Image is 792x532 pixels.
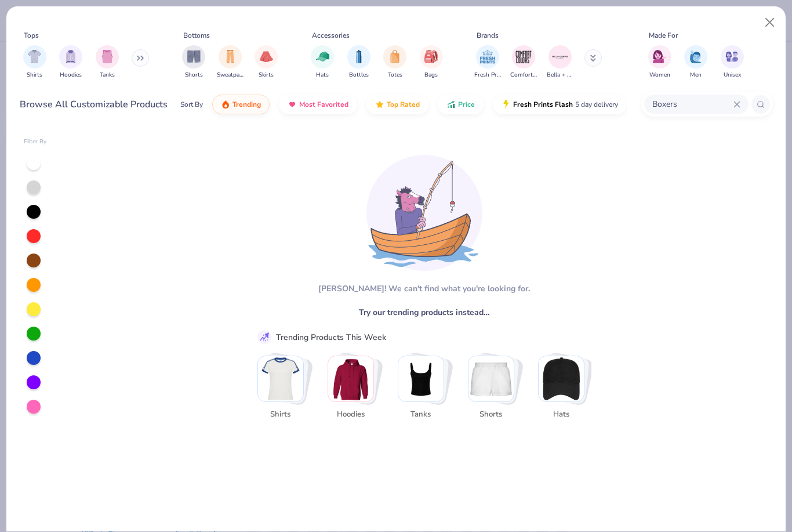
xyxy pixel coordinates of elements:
[542,409,580,421] span: Hats
[398,356,451,425] button: Stack Card Button Tanks
[551,48,569,66] img: Bella + Canvas Image
[59,45,82,79] button: filter button
[217,45,244,79] div: filter for Sweatpants
[398,356,444,401] img: Tanks
[538,356,591,425] button: Stack Card Button Hats
[388,50,401,63] img: Totes Image
[648,45,671,79] div: filter for Women
[759,12,781,34] button: Close
[311,45,334,79] button: filter button
[684,45,707,79] button: filter button
[547,45,573,79] div: filter for Bella + Canvas
[684,45,707,79] div: filter for Men
[24,137,47,146] div: Filter By
[23,45,46,79] div: filter for Shirts
[402,409,439,421] span: Tanks
[575,98,618,111] span: 5 day delivery
[328,356,381,425] button: Stack Card Button Hoodies
[255,45,278,79] button: filter button
[221,100,230,109] img: trending.gif
[725,50,739,63] img: Unisex Image
[383,45,406,79] button: filter button
[260,50,273,63] img: Skirts Image
[187,50,201,63] img: Shorts Image
[420,45,443,79] div: filter for Bags
[259,71,274,79] span: Skirts
[316,71,329,79] span: Hats
[224,50,237,63] img: Sweatpants Image
[649,71,670,79] span: Women
[279,95,357,114] button: Most Favorited
[724,71,741,79] span: Unisex
[493,95,627,114] button: Fresh Prints Flash5 day delivery
[547,45,573,79] button: filter button
[64,50,77,63] img: Hoodies Image
[232,100,261,109] span: Trending
[359,306,489,319] span: Try our trending products instead…
[182,45,205,79] button: filter button
[648,45,671,79] button: filter button
[651,97,733,111] input: Try "T-Shirt"
[332,409,369,421] span: Hoodies
[510,71,537,79] span: Comfort Colors
[28,50,41,63] img: Shirts Image
[23,45,46,79] button: filter button
[690,71,702,79] span: Men
[387,100,420,109] span: Top Rated
[383,45,406,79] div: filter for Totes
[366,95,428,114] button: Top Rated
[468,356,514,401] img: Shorts
[502,100,511,109] img: flash.gif
[311,45,334,79] div: filter for Hats
[217,71,244,79] span: Sweatpants
[649,30,678,41] div: Made For
[388,71,402,79] span: Totes
[182,45,205,79] div: filter for Shorts
[513,100,573,109] span: Fresh Prints Flash
[183,30,210,41] div: Bottoms
[185,71,203,79] span: Shorts
[101,50,114,63] img: Tanks Image
[653,50,666,63] img: Women Image
[689,50,702,63] img: Men Image
[353,50,365,63] img: Bottles Image
[474,45,501,79] div: filter for Fresh Prints
[347,45,370,79] div: filter for Bottles
[479,48,496,66] img: Fresh Prints Image
[60,71,82,79] span: Hoodies
[20,97,168,111] div: Browse All Customizable Products
[438,95,484,114] button: Price
[474,45,501,79] button: filter button
[27,71,42,79] span: Shirts
[212,95,270,114] button: Trending
[721,45,744,79] div: filter for Unisex
[721,45,744,79] button: filter button
[375,100,384,109] img: TopRated.gif
[510,45,537,79] button: filter button
[299,100,348,109] span: Most Favorited
[258,356,303,401] img: Shirts
[366,155,482,271] img: Loading...
[424,50,437,63] img: Bags Image
[468,356,521,425] button: Stack Card Button Shorts
[458,100,475,109] span: Price
[510,45,537,79] div: filter for Comfort Colors
[261,409,299,421] span: Shirts
[180,99,203,110] div: Sort By
[420,45,443,79] button: filter button
[96,45,119,79] div: filter for Tanks
[255,45,278,79] div: filter for Skirts
[257,356,311,425] button: Stack Card Button Shirts
[316,50,329,63] img: Hats Image
[318,283,530,295] div: [PERSON_NAME]! We can't find what you're looking for.
[547,71,573,79] span: Bella + Canvas
[312,30,350,41] div: Accessories
[259,332,270,342] img: trend_line.gif
[477,30,499,41] div: Brands
[349,71,369,79] span: Bottles
[24,30,39,41] div: Tops
[347,45,370,79] button: filter button
[217,45,244,79] button: filter button
[96,45,119,79] button: filter button
[100,71,115,79] span: Tanks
